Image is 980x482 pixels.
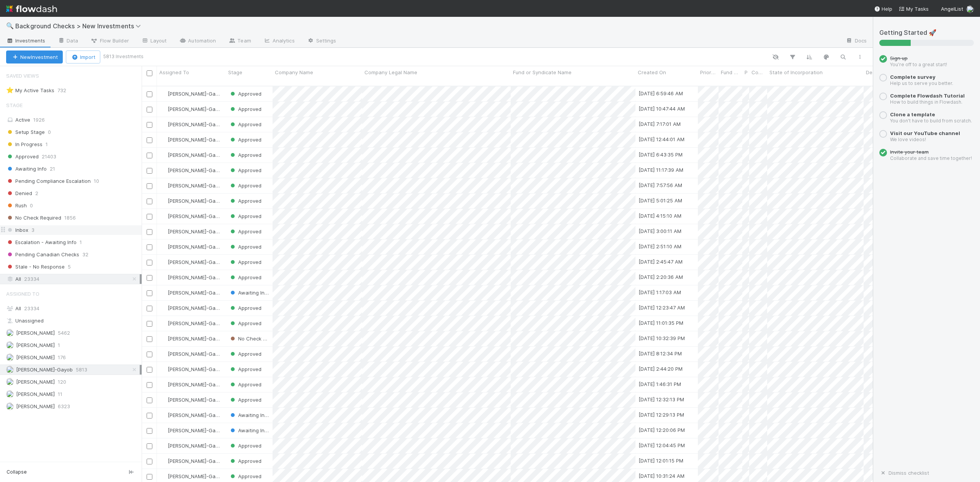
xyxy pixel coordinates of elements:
[51,35,84,47] a: Data
[168,458,224,464] span: [PERSON_NAME]-Gayob
[229,458,261,464] span: Approved
[229,427,269,433] span: Awaiting Info
[16,342,55,348] span: [PERSON_NAME]
[275,68,313,76] span: Company Name
[890,130,960,136] a: Visit our YouTube channel
[229,182,261,189] span: Approved
[160,106,167,112] img: avatar_45aa71e2-cea6-4b00-9298-a0421aa61a2d.png
[147,153,152,158] input: Toggle Row Selected
[639,120,681,128] div: [DATE] 7:17:01 AM
[229,259,261,265] span: Approved
[66,50,100,64] button: Import
[639,197,682,204] div: [DATE] 5:01:25 AM
[639,426,685,434] div: [DATE] 12:20:06 PM
[147,336,152,342] input: Toggle Row Selected
[103,53,144,60] small: 5813 Investments
[147,91,152,97] input: Toggle Row Selected
[160,473,167,479] img: avatar_45aa71e2-cea6-4b00-9298-a0421aa61a2d.png
[229,121,261,127] span: Approved
[58,353,66,362] span: 176
[229,366,261,372] span: Approved
[168,228,224,234] span: [PERSON_NAME]-Gayob
[168,305,224,311] span: [PERSON_NAME]-Gayob
[751,68,765,76] span: Country of Incorporation
[639,181,682,189] div: [DATE] 7:57:56 AM
[168,244,224,250] span: [PERSON_NAME]-Gayob
[31,225,34,235] span: 3
[639,135,684,143] div: [DATE] 12:44:01 AM
[229,213,261,219] span: Approved
[168,167,224,173] span: [PERSON_NAME]-Gayob
[160,320,167,326] img: avatar_45aa71e2-cea6-4b00-9298-a0421aa61a2d.png
[160,366,167,372] img: avatar_45aa71e2-cea6-4b00-9298-a0421aa61a2d.png
[6,378,14,386] img: avatar_5106bb14-94e9-4897-80de-6ae81081f36d.png
[35,189,38,198] span: 2
[160,137,167,143] img: avatar_45aa71e2-cea6-4b00-9298-a0421aa61a2d.png
[16,391,55,397] span: [PERSON_NAME]
[147,260,152,265] input: Toggle Row Selected
[6,366,14,373] img: avatar_45aa71e2-cea6-4b00-9298-a0421aa61a2d.png
[147,275,152,281] input: Toggle Row Selected
[6,152,39,161] span: Approved
[58,389,62,399] span: 11
[160,335,222,342] div: [PERSON_NAME]-Gayob
[160,290,167,296] img: avatar_45aa71e2-cea6-4b00-9298-a0421aa61a2d.png
[168,213,224,219] span: [PERSON_NAME]-Gayob
[745,68,747,76] span: Portfolio Company CT ID
[229,105,261,113] div: Approved
[160,442,222,449] div: [PERSON_NAME]-Gayob
[160,319,222,327] div: [PERSON_NAME]-Gayob
[890,62,947,67] small: You’re off to a great start!
[160,381,222,388] div: [PERSON_NAME]-Gayob
[301,35,343,47] a: Settings
[229,274,261,281] div: Approved
[229,319,261,327] div: Approved
[229,365,261,373] div: Approved
[229,443,261,449] span: Approved
[639,243,681,250] div: [DATE] 2:51:10 AM
[890,137,926,142] small: We love videos!
[80,238,82,247] span: 1
[6,238,77,247] span: Escalation - Awaiting Info
[147,168,152,174] input: Toggle Row Selected
[6,390,14,398] img: avatar_ddac2f35-6c49-494a-9355-db49d32eca49.png
[147,382,152,388] input: Toggle Row Selected
[173,35,222,47] a: Automation
[6,189,32,198] span: Denied
[160,198,167,204] img: avatar_45aa71e2-cea6-4b00-9298-a0421aa61a2d.png
[160,412,167,418] img: avatar_45aa71e2-cea6-4b00-9298-a0421aa61a2d.png
[16,366,73,373] span: [PERSON_NAME]-Gayob
[6,250,79,259] span: Pending Canadian Checks
[33,117,45,123] span: 1926
[147,413,152,418] input: Toggle Row Selected
[6,225,28,235] span: Inbox
[160,167,167,173] img: avatar_45aa71e2-cea6-4b00-9298-a0421aa61a2d.png
[639,396,684,403] div: [DATE] 12:32:13 PM
[147,107,152,112] input: Toggle Row Selected
[160,91,167,97] img: avatar_45aa71e2-cea6-4b00-9298-a0421aa61a2d.png
[91,37,129,44] span: Flow Builder
[229,167,261,173] span: Approved
[160,166,222,174] div: [PERSON_NAME]-Gayob
[147,199,152,204] input: Toggle Row Selected
[160,105,222,113] div: [PERSON_NAME]-Gayob
[50,164,55,174] span: 21
[639,288,681,296] div: [DATE] 1:17:03 AM
[168,320,224,326] span: [PERSON_NAME]-Gayob
[168,366,224,372] span: [PERSON_NAME]-Gayob
[160,213,167,219] img: avatar_45aa71e2-cea6-4b00-9298-a0421aa61a2d.png
[639,273,683,281] div: [DATE] 2:20:36 AM
[229,473,261,479] span: Approved
[58,402,70,411] span: 6323
[160,151,222,159] div: [PERSON_NAME]-Gayob
[890,111,935,117] span: Clone a template
[94,176,99,186] span: 10
[160,228,222,235] div: [PERSON_NAME]-Gayob
[160,197,222,205] div: [PERSON_NAME]-Gayob
[30,201,33,210] span: 0
[160,120,222,128] div: [PERSON_NAME]-Gayob
[160,335,167,342] img: avatar_45aa71e2-cea6-4b00-9298-a0421aa61a2d.png
[6,402,14,410] img: avatar_cd4e5e5e-3003-49e5-bc76-fd776f359de9.png
[147,459,152,464] input: Toggle Row Selected
[229,152,261,158] span: Approved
